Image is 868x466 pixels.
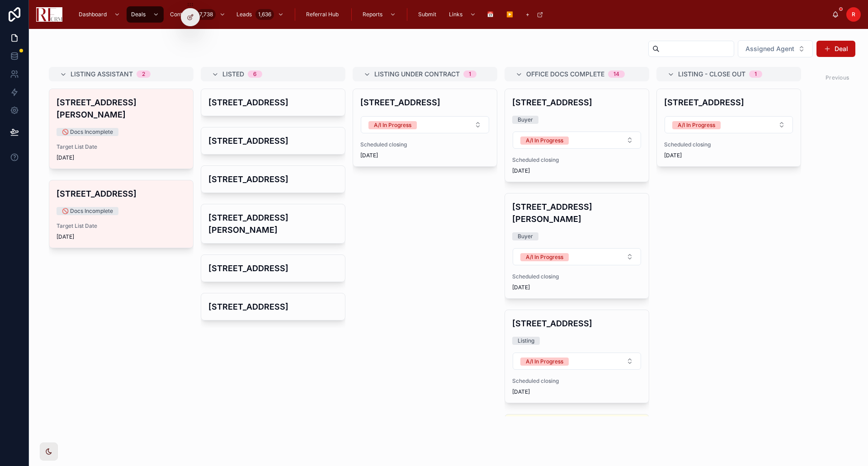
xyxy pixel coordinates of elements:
[253,71,257,78] div: 6
[505,193,649,299] a: [STREET_ADDRESS][PERSON_NAME]BuyerSelect ButtonScheduled closing[DATE]
[512,201,642,225] h4: [STREET_ADDRESS][PERSON_NAME]
[512,284,642,291] span: [DATE]
[512,167,642,174] span: [DATE]
[208,301,338,313] h4: [STREET_ADDRESS]
[201,293,345,320] a: [STREET_ADDRESS]
[678,70,745,79] span: Listing - Close Out
[512,377,642,385] span: Scheduled closing
[222,70,244,79] span: Listed
[664,152,793,159] span: [DATE]
[526,253,563,261] div: A/I In Progress
[49,180,193,248] a: [STREET_ADDRESS]🚫 Docs IncompleteTarget List Date[DATE]
[170,11,193,18] span: Contacts
[526,358,563,366] div: A/I In Progress
[70,5,832,24] div: scrollable content
[513,132,641,149] button: Select Button
[62,128,113,136] div: 🚫 Docs Incomplete
[755,71,757,78] div: 1
[678,121,715,129] div: A/I In Progress
[49,89,193,169] a: [STREET_ADDRESS][PERSON_NAME]🚫 Docs IncompleteTarget List Date[DATE]
[374,121,411,129] div: A/I In Progress
[512,317,642,329] h4: [STREET_ADDRESS]
[664,96,793,108] h4: [STREET_ADDRESS]
[444,6,481,23] a: Links
[513,248,641,265] button: Select Button
[57,188,186,200] h4: [STREET_ADDRESS]
[131,11,146,18] span: Deals
[57,233,186,240] span: [DATE]
[482,6,500,23] a: 📅
[62,207,113,215] div: 🚫 Docs Incomplete
[513,353,641,370] button: Select Button
[57,154,186,161] span: [DATE]
[71,70,133,79] span: Listing Assistant
[526,70,604,79] span: Office Docs Complete
[526,11,529,18] span: +
[512,273,642,280] span: Scheduled closing
[201,127,345,155] a: [STREET_ADDRESS]
[664,141,793,148] span: Scheduled closing
[165,6,230,23] a: Contacts7,738
[852,11,855,18] span: R
[353,89,497,167] a: [STREET_ADDRESS]Select ButtonScheduled closing[DATE]
[738,40,813,57] button: Select Button
[57,143,186,151] span: Target List Date
[512,156,642,164] span: Scheduled closing
[306,11,339,18] span: Referral Hub
[208,262,338,274] h4: [STREET_ADDRESS]
[521,6,548,23] a: +
[469,71,471,78] div: 1
[302,6,345,23] a: Referral Hub
[414,6,443,23] a: Submit
[79,11,107,18] span: Dashboard
[374,70,460,79] span: Listing Under Contract
[745,44,794,53] span: Assigned Agent
[127,6,164,23] a: Deals
[360,152,490,159] span: [DATE]
[142,71,145,78] div: 2
[487,11,494,18] span: 📅
[518,232,533,240] div: Buyer
[236,11,252,18] span: Leads
[36,7,62,22] img: App logo
[208,135,338,147] h4: [STREET_ADDRESS]
[201,165,345,193] a: [STREET_ADDRESS]
[57,96,186,121] h4: [STREET_ADDRESS][PERSON_NAME]
[518,116,533,124] div: Buyer
[361,116,489,133] button: Select Button
[518,337,534,345] div: Listing
[656,89,801,167] a: [STREET_ADDRESS]Select ButtonScheduled closing[DATE]
[208,96,338,108] h4: [STREET_ADDRESS]
[201,89,345,116] a: [STREET_ADDRESS]
[505,310,649,403] a: [STREET_ADDRESS]ListingSelect ButtonScheduled closing[DATE]
[255,9,274,20] div: 1,636
[363,11,382,18] span: Reports
[665,116,793,133] button: Select Button
[57,222,186,230] span: Target List Date
[506,11,513,18] span: ▶️
[505,89,649,182] a: [STREET_ADDRESS]BuyerSelect ButtonScheduled closing[DATE]
[74,6,125,23] a: Dashboard
[358,6,401,23] a: Reports
[208,212,338,236] h4: [STREET_ADDRESS][PERSON_NAME]
[201,204,345,244] a: [STREET_ADDRESS][PERSON_NAME]
[502,6,519,23] a: ▶️
[360,96,490,108] h4: [STREET_ADDRESS]
[418,11,436,18] span: Submit
[449,11,462,18] span: Links
[197,9,216,20] div: 7,738
[208,173,338,185] h4: [STREET_ADDRESS]
[526,137,563,145] div: A/I In Progress
[360,141,490,148] span: Scheduled closing
[512,388,642,395] span: [DATE]
[232,6,288,23] a: Leads1,636
[512,96,642,108] h4: [STREET_ADDRESS]
[816,41,855,57] button: Deal
[201,254,345,282] a: [STREET_ADDRESS]
[613,71,619,78] div: 14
